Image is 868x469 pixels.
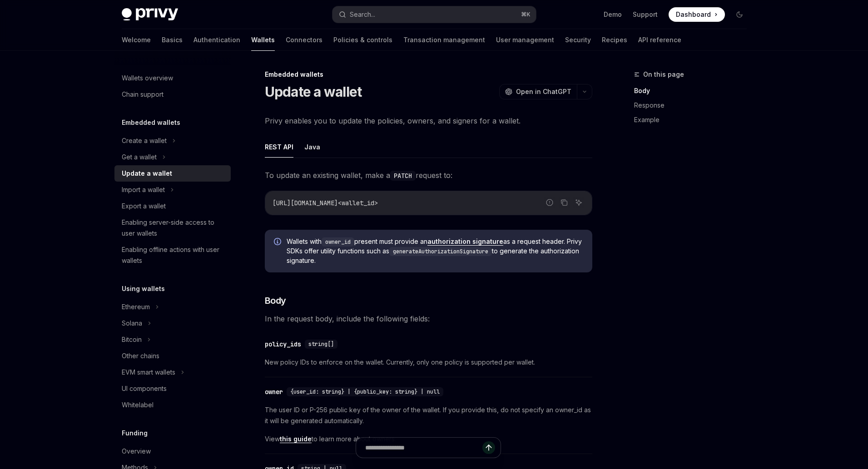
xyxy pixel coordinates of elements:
div: EVM smart wallets [122,367,175,378]
button: REST API [265,136,293,158]
a: Welcome [122,29,151,51]
div: Solana [122,318,142,329]
a: authorization signature [427,237,503,246]
a: Dashboard [669,7,725,22]
a: Support [633,10,658,19]
span: Dashboard [676,10,711,19]
div: Create a wallet [122,135,167,146]
a: this guide [280,435,312,443]
a: Whitelabel [114,397,231,413]
div: Enabling offline actions with user wallets [122,244,225,266]
a: Demo [604,10,622,19]
a: API reference [638,29,681,51]
div: Other chains [122,351,159,361]
a: Recipes [602,29,627,51]
a: Update a wallet [114,165,231,182]
a: Example [634,113,754,127]
div: owner [265,387,283,396]
span: Open in ChatGPT [516,87,571,96]
a: Authentication [193,29,240,51]
div: Chain support [122,89,164,100]
div: Get a wallet [122,152,157,163]
a: Enabling offline actions with user wallets [114,242,231,269]
a: Wallets overview [114,70,231,86]
a: Wallets [251,29,275,51]
button: Java [304,136,320,158]
a: Other chains [114,348,231,364]
div: Import a wallet [122,184,165,195]
span: The user ID or P-256 public key of the owner of the wallet. If you provide this, do not specify a... [265,405,592,426]
span: string[] [308,341,334,348]
span: New policy IDs to enforce on the wallet. Currently, only one policy is supported per wallet. [265,357,592,368]
a: Response [634,98,754,113]
a: Chain support [114,86,231,103]
span: Body [265,294,286,307]
h1: Update a wallet [265,84,362,100]
div: Bitcoin [122,334,142,345]
span: Wallets with present must provide an as a request header. Privy SDKs offer utility functions such... [287,237,583,265]
button: Open in ChatGPT [499,84,577,99]
span: [URL][DOMAIN_NAME]<wallet_id> [273,199,378,207]
h5: Using wallets [122,283,165,294]
a: Policies & controls [333,29,392,51]
button: Ask AI [573,197,585,208]
span: To update an existing wallet, make a request to: [265,169,592,182]
button: Copy the contents from the code block [558,197,570,208]
img: dark logo [122,8,178,21]
span: Privy enables you to update the policies, owners, and signers for a wallet. [265,114,592,127]
a: Transaction management [403,29,485,51]
div: UI components [122,383,167,394]
a: Export a wallet [114,198,231,214]
div: Embedded wallets [265,70,592,79]
span: In the request body, include the following fields: [265,312,592,325]
span: ⌘ K [521,11,531,18]
a: Basics [162,29,183,51]
a: UI components [114,380,231,397]
button: Search...⌘K [332,6,536,23]
code: PATCH [390,171,416,181]
a: User management [496,29,554,51]
div: Ethereum [122,301,150,312]
code: generateAuthorizationSignature [389,247,492,256]
button: Send message [482,441,495,454]
div: Search... [350,9,375,20]
h5: Funding [122,428,148,439]
div: Update a wallet [122,168,172,179]
button: Toggle dark mode [732,7,747,22]
div: Whitelabel [122,400,154,410]
div: Enabling server-side access to user wallets [122,217,225,239]
a: Overview [114,443,231,459]
span: View to learn more about owners. [265,434,592,444]
a: Connectors [286,29,322,51]
span: {user_id: string} | {public_key: string} | null [290,388,440,395]
svg: Info [274,238,283,247]
div: Export a wallet [122,201,166,212]
div: Wallets overview [122,73,173,84]
code: owner_id [322,237,354,247]
h5: Embedded wallets [122,117,180,128]
a: Body [634,84,754,98]
a: Security [565,29,591,51]
div: policy_ids [265,340,301,349]
button: Report incorrect code [544,197,556,208]
span: On this page [643,69,684,80]
a: Enabling server-side access to user wallets [114,214,231,242]
div: Overview [122,446,151,457]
